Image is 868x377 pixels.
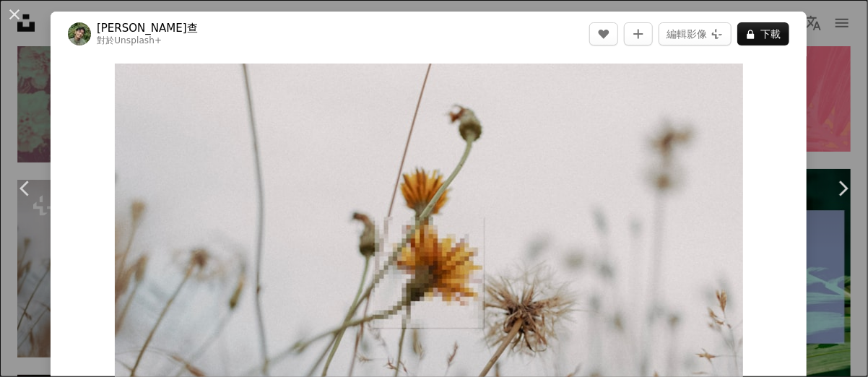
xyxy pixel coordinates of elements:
[97,35,114,45] font: 對於
[737,22,789,45] button: 下載
[68,22,91,45] img: 前往 Aedrian Salazar 的個人資料
[97,22,198,35] font: [PERSON_NAME]查
[589,22,618,45] button: 喜歡
[817,119,868,258] a: 下一個
[624,22,653,45] button: 加入收藏夾
[97,21,198,35] a: [PERSON_NAME]查
[114,35,162,45] a: Unsplash+
[659,22,732,45] button: 編輯影像
[760,28,781,40] font: 下載
[667,28,707,40] font: 編輯影像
